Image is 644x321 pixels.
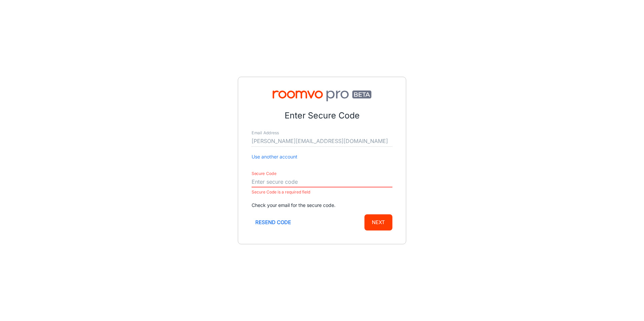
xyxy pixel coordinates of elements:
label: Secure Code [252,171,277,176]
p: Check your email for the secure code. [252,202,392,209]
label: Email Address [252,130,279,136]
input: Enter secure code [252,177,392,187]
img: Roomvo PRO Beta [252,91,392,101]
p: Enter Secure Code [252,109,392,122]
input: myname@example.com [252,136,392,147]
button: Use another account [252,153,297,160]
p: Secure Code is a required field [252,188,392,196]
button: Next [364,214,392,230]
button: Resend code [252,214,295,230]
